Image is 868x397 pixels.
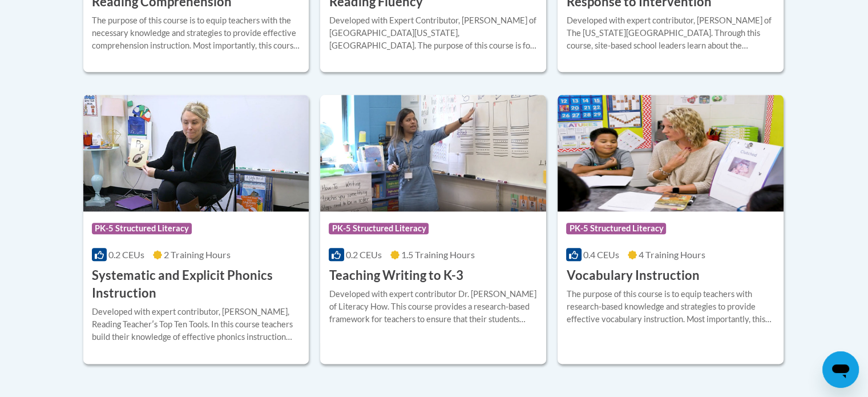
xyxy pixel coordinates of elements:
[83,95,309,211] img: Course Logo
[566,223,666,234] span: PK-5 Structured Literacy
[329,288,538,326] div: Developed with expert contributor Dr. [PERSON_NAME] of Literacy How. This course provides a resea...
[558,95,784,363] a: Course LogoPK-5 Structured Literacy0.4 CEUs4 Training Hours Vocabulary InstructionThe purpose of ...
[164,249,231,260] span: 2 Training Hours
[329,14,538,52] div: Developed with Expert Contributor, [PERSON_NAME] of [GEOGRAPHIC_DATA][US_STATE], [GEOGRAPHIC_DATA...
[566,267,699,284] h3: Vocabulary Instruction
[92,14,301,52] div: The purpose of this course is to equip teachers with the necessary knowledge and strategies to pr...
[822,351,859,388] iframe: Button to launch messaging window
[583,249,619,260] span: 0.4 CEUs
[346,249,382,260] span: 0.2 CEUs
[92,267,301,302] h3: Systematic and Explicit Phonics Instruction
[329,223,429,234] span: PK-5 Structured Literacy
[566,288,775,326] div: The purpose of this course is to equip teachers with research-based knowledge and strategies to p...
[83,95,309,363] a: Course LogoPK-5 Structured Literacy0.2 CEUs2 Training Hours Systematic and Explicit Phonics Instr...
[320,95,546,363] a: Course LogoPK-5 Structured Literacy0.2 CEUs1.5 Training Hours Teaching Writing to K-3Developed wi...
[639,249,705,260] span: 4 Training Hours
[320,95,546,211] img: Course Logo
[92,306,301,343] div: Developed with expert contributor, [PERSON_NAME], Reading Teacherʹs Top Ten Tools. In this course...
[108,249,144,260] span: 0.2 CEUs
[329,267,463,284] h3: Teaching Writing to K-3
[566,14,775,52] div: Developed with expert contributor, [PERSON_NAME] of The [US_STATE][GEOGRAPHIC_DATA]. Through this...
[92,223,192,234] span: PK-5 Structured Literacy
[401,249,475,260] span: 1.5 Training Hours
[558,95,784,211] img: Course Logo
